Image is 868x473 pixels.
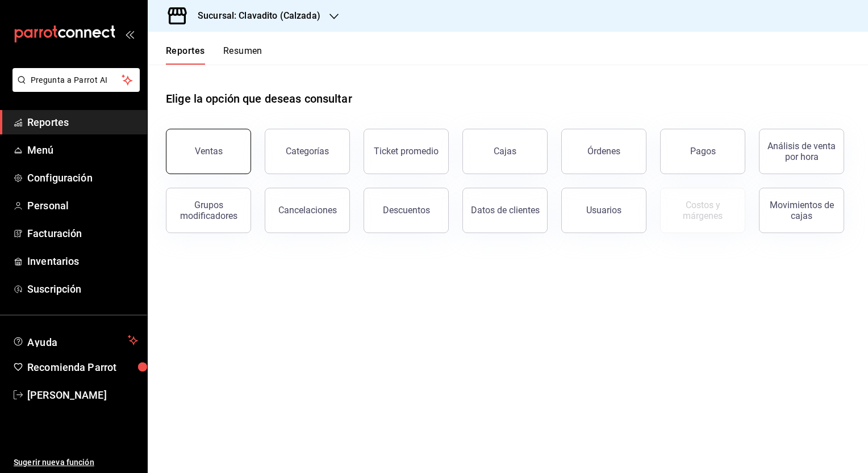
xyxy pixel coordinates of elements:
[166,129,251,174] button: Ventas
[27,360,138,375] span: Recomienda Parrot
[265,188,350,233] button: Cancelaciones
[766,141,837,162] div: Análisis de venta por hora
[286,146,329,157] div: Categorías
[265,129,350,174] button: Categorías
[587,146,620,157] div: Órdenes
[278,205,337,216] div: Cancelaciones
[374,146,439,157] div: Ticket promedio
[8,82,140,94] a: Pregunta a Parrot AI
[660,129,745,174] button: Pagos
[27,226,138,241] span: Facturación
[759,188,844,233] button: Movimientos de cajas
[364,129,449,174] button: Ticket promedio
[364,188,449,233] button: Descuentos
[27,198,138,213] span: Personal
[561,188,646,233] button: Usuarios
[660,188,745,233] button: Contrata inventarios para ver este reporte
[27,281,138,297] span: Suscripción
[561,129,646,174] button: Órdenes
[125,29,134,39] button: open_drawer_menu
[462,188,548,233] button: Datos de clientes
[166,45,205,65] button: Reportes
[27,115,138,130] span: Reportes
[189,9,320,23] h3: Sucursal: Clavadito (Calzada)
[462,129,548,174] a: Cajas
[383,205,430,216] div: Descuentos
[166,45,262,65] div: navigation tabs
[471,205,540,216] div: Datos de clientes
[223,45,262,65] button: Resumen
[27,142,138,158] span: Menú
[14,457,138,468] span: Sugerir nueva función
[27,333,123,347] span: Ayuda
[759,129,844,174] button: Análisis de venta por hora
[586,205,621,216] div: Usuarios
[27,254,138,269] span: Inventarios
[494,145,517,158] div: Cajas
[31,74,122,86] span: Pregunta a Parrot AI
[12,68,140,92] button: Pregunta a Parrot AI
[27,387,138,403] span: [PERSON_NAME]
[27,170,138,185] span: Configuración
[667,200,738,221] div: Costos y márgenes
[166,188,251,233] button: Grupos modificadores
[766,200,837,221] div: Movimientos de cajas
[173,200,244,221] div: Grupos modificadores
[690,146,716,157] div: Pagos
[166,90,352,107] h1: Elige la opción que deseas consultar
[195,146,223,157] div: Ventas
